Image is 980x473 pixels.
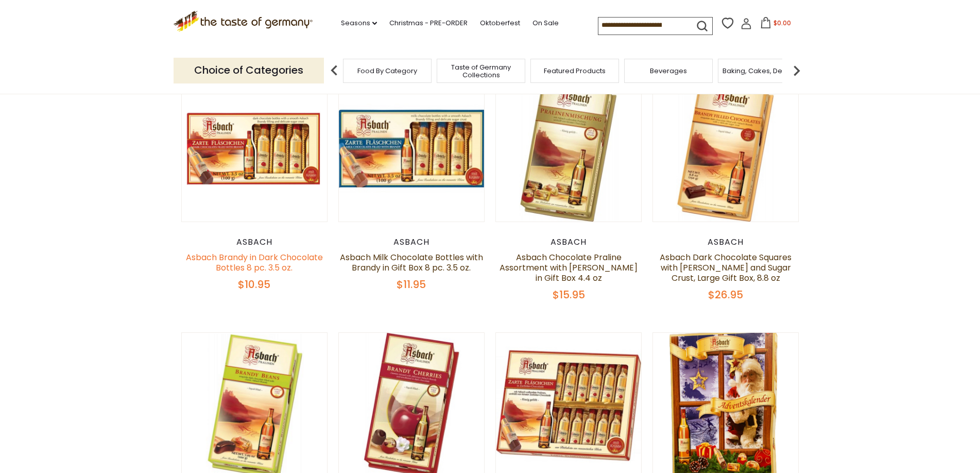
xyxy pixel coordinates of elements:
[500,251,638,284] a: Asbach Chocolate Praline Assortment with [PERSON_NAME] in Gift Box 4.4 oz
[532,18,559,29] a: On Sale
[341,18,377,29] a: Seasons
[544,67,606,75] a: Featured Products
[773,19,791,27] span: $0.00
[708,288,743,302] span: $26.95
[495,237,642,247] div: Asbach
[660,251,792,284] a: Asbach Dark Chocolate Squares with [PERSON_NAME] and Sugar Crust, Large Gift Box, 8.8 oz
[186,251,323,274] a: Asbach Brandy in Dark Chocolate Bottles 8 pc. 3.5 oz.
[653,76,799,222] img: Asbach
[786,60,807,81] img: next arrow
[181,237,328,247] div: Asbach
[339,76,485,222] img: Asbach
[553,288,585,302] span: $15.95
[238,277,270,292] span: $10.95
[389,18,468,29] a: Christmas - PRE-ORDER
[174,58,324,83] p: Choice of Categories
[397,277,426,292] span: $11.95
[480,18,520,29] a: Oktoberfest
[754,17,798,32] button: $0.00
[338,237,485,247] div: Asbach
[496,76,642,222] img: Asbach
[723,67,802,75] a: Baking, Cakes, Desserts
[650,67,687,75] a: Beverages
[440,63,522,79] a: Taste of Germany Collections
[652,237,799,247] div: Asbach
[340,251,483,274] a: Asbach Milk Chocolate Bottles with Brandy in Gift Box 8 pc. 3.5 oz.
[324,60,345,81] img: previous arrow
[182,76,328,222] img: Asbach
[357,67,417,75] a: Food By Category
